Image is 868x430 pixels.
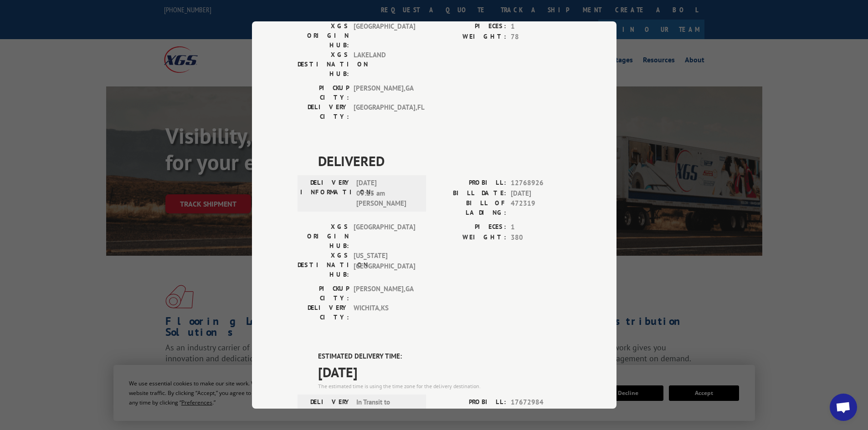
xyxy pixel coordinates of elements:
[318,382,571,390] div: The estimated time is using the time zone for the delivery destination.
[298,102,349,121] label: DELIVERY CITY:
[354,83,415,102] span: [PERSON_NAME] , GA
[298,284,349,303] label: PICKUP CITY:
[434,32,506,42] label: WEIGHT:
[354,21,415,50] span: [GEOGRAPHIC_DATA]
[298,50,349,79] label: XGS DESTINATION HUB:
[434,397,506,408] label: PROBILL:
[511,233,571,243] span: 380
[434,178,506,188] label: PROBILL:
[434,21,506,32] label: PIECES:
[511,198,571,218] span: 472319
[434,233,506,243] label: WEIGHT:
[511,397,571,408] span: 17672984
[318,151,571,171] span: DELIVERED
[434,198,506,218] label: BILL OF LADING:
[300,397,352,418] label: DELIVERY INFORMATION:
[298,251,349,279] label: XGS DESTINATION HUB:
[356,178,418,209] span: [DATE] 09:15 am [PERSON_NAME]
[356,397,418,418] span: In Transit to Destination
[298,303,349,322] label: DELIVERY CITY:
[434,222,506,233] label: PIECES:
[511,21,571,32] span: 1
[298,83,349,102] label: PICKUP CITY:
[300,178,352,209] label: DELIVERY INFORMATION:
[318,362,571,382] span: [DATE]
[511,178,571,188] span: 12768926
[511,32,571,42] span: 78
[354,50,415,79] span: LAKELAND
[434,407,506,418] label: BILL DATE:
[354,102,415,121] span: [GEOGRAPHIC_DATA] , FL
[354,222,415,251] span: [GEOGRAPHIC_DATA]
[298,222,349,251] label: XGS ORIGIN HUB:
[511,188,571,199] span: [DATE]
[511,222,571,233] span: 1
[354,303,415,322] span: WICHITA , KS
[318,351,571,362] label: ESTIMATED DELIVERY TIME:
[511,407,571,418] span: [DATE]
[354,284,415,303] span: [PERSON_NAME] , GA
[434,188,506,199] label: BILL DATE:
[354,251,415,279] span: [US_STATE][GEOGRAPHIC_DATA]
[830,394,857,421] div: Open chat
[298,21,349,50] label: XGS ORIGIN HUB:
